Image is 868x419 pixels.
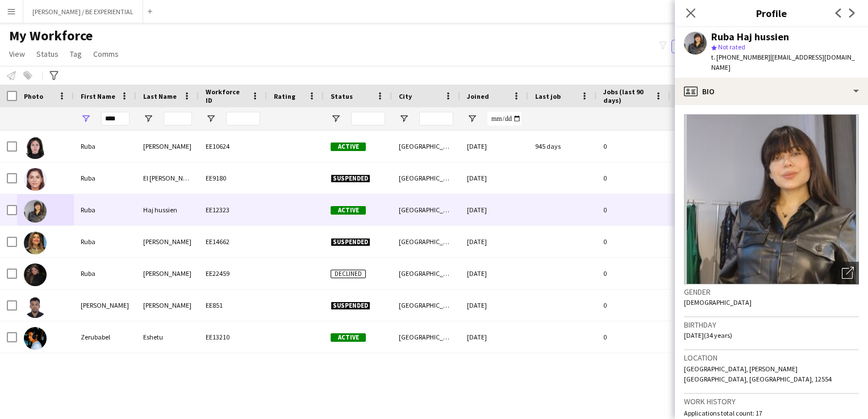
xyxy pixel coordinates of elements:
[684,396,859,407] h3: Work history
[392,162,460,194] div: [GEOGRAPHIC_DATA]
[70,49,82,59] span: Tag
[74,162,136,194] div: Ruba
[136,258,199,289] div: [PERSON_NAME]
[596,131,670,162] div: 0
[684,353,859,363] h3: Location
[528,131,596,162] div: 945 days
[392,321,460,353] div: [GEOGRAPHIC_DATA]
[81,114,91,124] button: Open Filter Menu
[460,258,528,289] div: [DATE]
[199,226,267,257] div: EE14662
[101,112,130,125] input: First Name Filter Input
[596,226,670,257] div: 0
[81,92,115,100] span: First Name
[684,298,752,307] span: [DEMOGRAPHIC_DATA]
[199,194,267,225] div: EE12323
[535,92,561,100] span: Last job
[199,162,267,194] div: EE9180
[199,321,267,353] div: EE13210
[331,206,366,215] span: Active
[670,194,743,225] div: Self-employed Crew
[24,232,47,254] img: Ruba Maia
[596,290,670,321] div: 0
[74,226,136,257] div: Ruba
[460,131,528,162] div: [DATE]
[24,136,47,159] img: Ruba Al Araji
[684,331,732,340] span: [DATE] (34 years)
[331,333,366,342] span: Active
[143,114,153,124] button: Open Filter Menu
[460,194,528,225] div: [DATE]
[136,321,199,353] div: Eshetu
[670,131,743,162] div: Self-employed Crew
[675,6,868,20] h3: Profile
[32,47,63,61] a: Status
[670,226,743,257] div: Self-employed Crew
[392,258,460,289] div: [GEOGRAPHIC_DATA]
[24,263,47,286] img: Ruba Makhoul
[670,258,743,289] div: Self-employed Crew
[5,47,30,61] a: View
[74,258,136,289] div: Ruba
[460,321,528,353] div: [DATE]
[596,194,670,225] div: 0
[684,320,859,330] h3: Birthday
[331,238,370,246] span: Suspended
[23,1,143,23] button: [PERSON_NAME] / BE EXPERIENTIAL
[675,78,868,105] div: Bio
[419,112,453,125] input: City Filter Input
[199,131,267,162] div: EE10624
[136,194,199,225] div: Haj hussien
[399,92,412,100] span: City
[206,114,216,124] button: Open Filter Menu
[351,112,385,125] input: Status Filter Input
[603,87,650,104] span: Jobs (last 90 days)
[467,92,489,100] span: Joined
[331,301,370,310] span: Suspended
[460,162,528,194] div: [DATE]
[136,131,199,162] div: [PERSON_NAME]
[331,92,353,100] span: Status
[711,32,789,42] div: Ruba Haj hussien
[24,92,43,100] span: Photo
[392,131,460,162] div: [GEOGRAPHIC_DATA]
[36,49,59,59] span: Status
[164,112,192,125] input: Last Name Filter Input
[711,53,770,61] span: t. [PHONE_NUMBER]
[331,114,341,124] button: Open Filter Menu
[331,174,370,183] span: Suspended
[136,290,199,321] div: [PERSON_NAME]
[392,226,460,257] div: [GEOGRAPHIC_DATA]
[684,114,859,284] img: Crew avatar or photo
[74,194,136,225] div: Ruba
[47,69,61,82] app-action-btn: Advanced filters
[331,270,366,278] span: Declined
[467,114,477,124] button: Open Filter Menu
[24,327,47,350] img: Zerubabel Eshetu
[670,321,743,353] div: Self-employed Crew
[684,364,832,383] span: [GEOGRAPHIC_DATA], [PERSON_NAME][GEOGRAPHIC_DATA], [GEOGRAPHIC_DATA], 12554
[274,92,295,100] span: Rating
[89,47,123,61] a: Comms
[711,53,855,72] span: | [EMAIL_ADDRESS][DOMAIN_NAME]
[460,290,528,321] div: [DATE]
[487,112,521,125] input: Joined Filter Input
[136,162,199,194] div: El [PERSON_NAME]
[392,290,460,321] div: [GEOGRAPHIC_DATA]
[9,49,25,59] span: View
[93,49,119,59] span: Comms
[670,162,743,194] div: Self-employed Crew
[24,200,47,223] img: Ruba Haj hussien
[24,295,47,318] img: Syed Rubaiyat Mahmood Sobhani
[74,290,136,321] div: [PERSON_NAME]
[596,321,670,353] div: 0
[136,226,199,257] div: [PERSON_NAME]
[226,112,260,125] input: Workforce ID Filter Input
[331,143,366,151] span: Active
[199,258,267,289] div: EE22459
[670,290,743,321] div: Self-employed Crew
[24,168,47,191] img: Ruba El Kallas
[718,43,745,51] span: Not rated
[74,321,136,353] div: Zerubabel
[684,287,859,297] h3: Gender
